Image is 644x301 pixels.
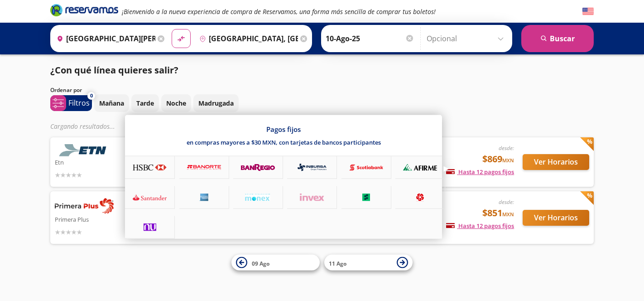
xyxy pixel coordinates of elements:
[502,211,514,218] small: MXN
[326,27,414,50] input: Elegir Fecha
[193,94,239,112] button: Madrugada
[68,97,90,108] p: Filtros
[136,98,154,108] p: Tarde
[55,198,114,214] img: Primera Plus
[90,92,93,100] span: 0
[50,86,82,94] p: Ordenar por
[187,138,381,146] p: en compras mayores a $30 MXN, con tarjetas de bancos participantes
[161,94,191,112] button: Noche
[324,255,413,271] button: 11 Ago
[523,210,589,226] button: Ver Horarios
[482,152,514,166] span: $869
[50,3,118,19] a: Brand Logo
[198,98,234,108] p: Madrugada
[446,168,514,176] span: Hasta 12 pagos fijos
[53,27,155,50] input: Buscar Origen
[252,259,269,267] span: 09 Ago
[502,157,514,164] small: MXN
[55,144,114,156] img: Etn
[427,27,508,50] input: Opcional
[131,94,159,112] button: Tarde
[582,6,594,17] button: English
[50,3,118,17] i: Brand Logo
[499,144,514,152] em: desde:
[50,95,92,111] button: 0Filtros
[329,259,346,267] span: 11 Ago
[55,214,130,224] p: Primera Plus
[482,206,514,220] span: $851
[196,27,298,50] input: Buscar Destino
[231,255,320,271] button: 09 Ago
[122,7,436,16] em: ¡Bienvenido a la nueva experiencia de compra de Reservamos, una forma más sencilla de comprar tus...
[499,198,514,206] em: desde:
[50,63,178,77] p: ¿Con qué línea quieres salir?
[446,222,514,230] span: Hasta 12 pagos fijos
[521,25,594,52] button: Buscar
[99,98,124,108] p: Mañana
[266,125,301,134] p: Pagos fijos
[55,156,130,167] p: Etn
[50,122,115,131] em: Cargando resultados ...
[94,94,129,112] button: Mañana
[523,154,589,170] button: Ver Horarios
[166,98,186,108] p: Noche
